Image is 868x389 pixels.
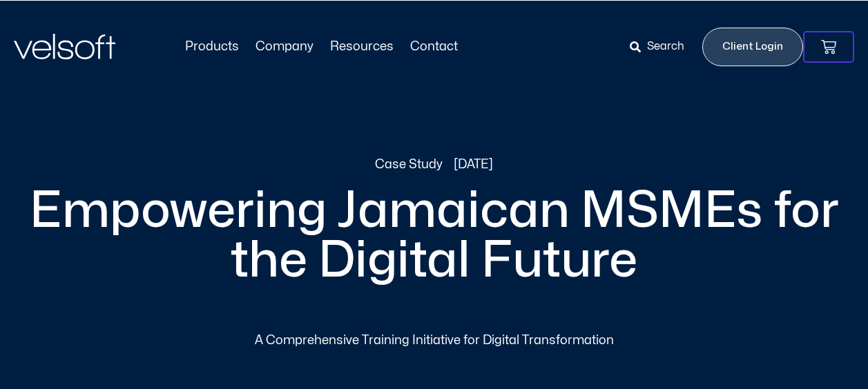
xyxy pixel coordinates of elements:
span: Client Login [722,38,783,56]
a: ContactMenu Toggle [402,39,466,54]
span: [DATE] [454,155,493,174]
a: ProductsMenu Toggle [177,39,247,54]
span: Search [647,38,684,56]
a: CompanyMenu Toggle [247,39,322,54]
a: Case Study [375,155,443,174]
h2: Empowering Jamaican MSMEs for the Digital Future [14,186,854,286]
a: Search [630,35,694,59]
a: ResourcesMenu Toggle [322,39,402,54]
nav: Menu [177,39,466,54]
div: A Comprehensive Training Initiative for Digital Transformation [209,331,659,350]
a: Client Login [702,28,803,66]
